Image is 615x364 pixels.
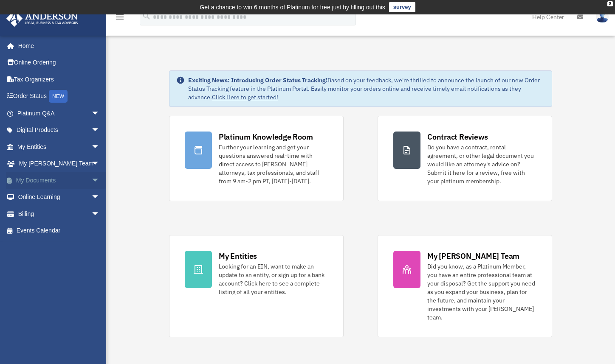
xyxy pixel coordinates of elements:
img: User Pic [596,11,609,23]
div: Based on your feedback, we're thrilled to announce the launch of our new Order Status Tracking fe... [188,76,545,101]
a: My [PERSON_NAME] Teamarrow_drop_down [6,155,113,172]
a: My Entitiesarrow_drop_down [6,138,113,155]
span: arrow_drop_down [91,189,108,206]
a: menu [115,15,125,22]
div: My Entities [219,251,257,261]
a: My Entities Looking for an EIN, want to make an update to an entity, or sign up for a bank accoun... [169,235,344,337]
img: Anderson Advisors Platinum Portal [4,10,81,27]
a: Order StatusNEW [6,88,113,105]
a: Platinum Q&Aarrow_drop_down [6,105,113,122]
div: Did you know, as a Platinum Member, you have an entire professional team at your disposal? Get th... [427,262,536,322]
div: NEW [49,90,68,103]
div: Platinum Knowledge Room [219,132,313,142]
a: Tax Organizers [6,71,113,88]
div: Looking for an EIN, want to make an update to an entity, or sign up for a bank account? Click her... [219,262,328,296]
a: Digital Productsarrow_drop_down [6,122,113,139]
span: arrow_drop_down [91,172,108,189]
i: menu [115,12,125,22]
a: Online Learningarrow_drop_down [6,189,113,206]
a: Contract Reviews Do you have a contract, rental agreement, or other legal document you would like... [378,116,552,201]
span: arrow_drop_down [91,122,108,139]
div: My [PERSON_NAME] Team [427,251,519,261]
div: Get a chance to win 6 months of Platinum for free just by filling out this [200,2,385,12]
div: Further your learning and get your questions answered real-time with direct access to [PERSON_NAM... [219,143,328,185]
div: Do you have a contract, rental agreement, or other legal document you would like an attorney's ad... [427,143,536,185]
a: Online Ordering [6,54,113,71]
a: My [PERSON_NAME] Team Did you know, as a Platinum Member, you have an entire professional team at... [378,235,552,337]
span: arrow_drop_down [91,155,108,173]
span: arrow_drop_down [91,105,108,122]
a: Platinum Knowledge Room Further your learning and get your questions answered real-time with dire... [169,116,344,201]
span: arrow_drop_down [91,138,108,156]
div: close [607,1,613,6]
div: Contract Reviews [427,132,488,142]
i: search [142,11,151,21]
a: Home [6,37,108,54]
span: arrow_drop_down [91,205,108,223]
a: Click Here to get started! [212,93,278,101]
strong: Exciting News: Introducing Order Status Tracking! [188,76,327,84]
a: survey [389,2,415,12]
a: Events Calendar [6,222,113,239]
a: My Documentsarrow_drop_down [6,172,113,189]
a: Billingarrow_drop_down [6,205,113,222]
